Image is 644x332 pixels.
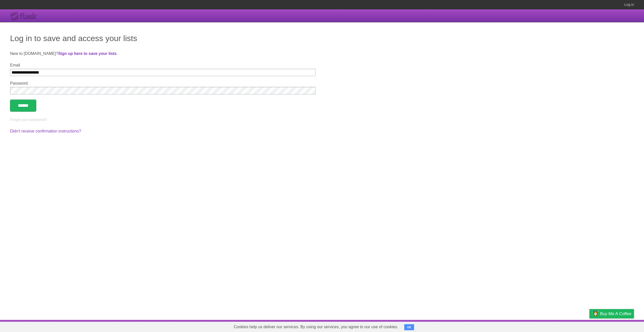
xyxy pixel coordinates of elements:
a: Buy me a coffee [589,309,634,318]
p: New to [DOMAIN_NAME]? . [10,51,634,57]
span: Cookies help us deliver our services. By using our services, you agree to our use of cookies. [229,322,403,332]
span: Buy me a coffee [600,309,631,318]
a: Terms [566,321,577,331]
h1: Log in to save and access your lists [10,32,634,44]
a: Didn't receive confirmation instructions? [10,129,81,133]
a: Privacy [583,321,596,331]
a: Forgot your password? [10,118,47,122]
img: Buy me a coffee [592,309,599,318]
a: Suggest a feature [602,321,634,331]
button: OK [404,324,414,330]
label: Email [10,63,315,68]
a: Developers [539,321,559,331]
label: Password [10,81,315,86]
a: Sign up here to save your lists [58,51,116,56]
a: About [522,321,533,331]
div: Flask [10,12,40,21]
